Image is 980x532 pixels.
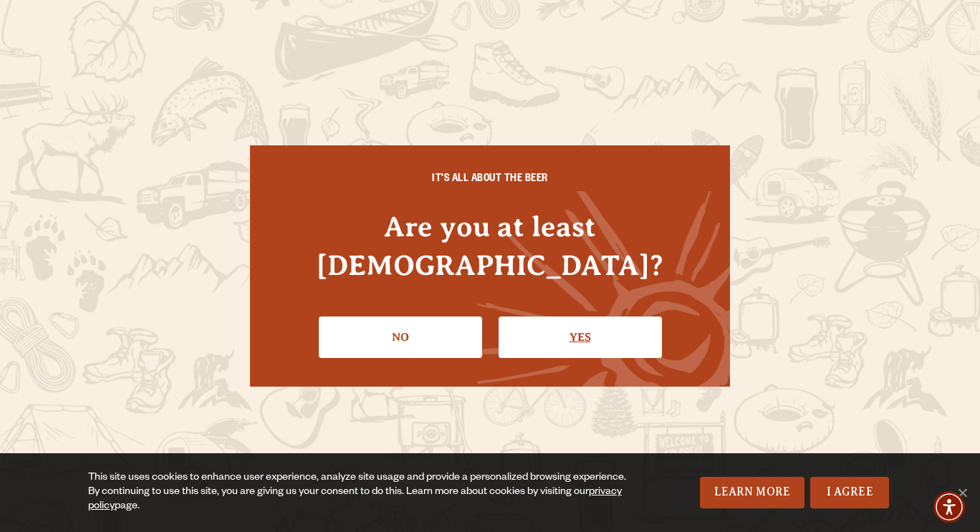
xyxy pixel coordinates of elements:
a: privacy policy [88,487,622,513]
div: This site uses cookies to enhance user experience, analyze site usage and provide a personalized ... [88,471,633,514]
h6: IT'S ALL ABOUT THE BEER [279,174,701,187]
a: Confirm I'm 21 or older [499,316,662,358]
div: Accessibility Menu [933,491,965,523]
h4: Are you at least [DEMOGRAPHIC_DATA]? [279,208,701,284]
a: I Agree [810,477,889,508]
a: Learn More [700,477,805,508]
a: No [319,316,482,358]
